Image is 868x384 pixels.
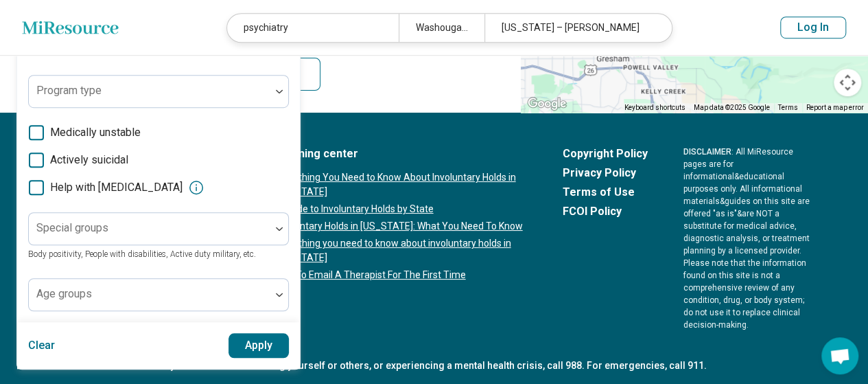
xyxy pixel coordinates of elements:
label: Age groups [36,287,92,300]
label: Special groups [36,221,108,234]
a: Everything You Need to Know About Involuntary Holds in [US_STATE] [274,170,527,199]
div: psychiatry [227,14,399,42]
a: FCOI Policy [563,203,648,220]
p: If you are at risk of harming yourself or others, or experiencing a mental health crisis, call 98... [57,359,812,373]
label: Program type [36,84,102,97]
img: Google [524,95,570,113]
span: Map data ©2025 Google [694,104,770,111]
a: Copyright Policy [563,146,648,162]
div: Washougal, [GEOGRAPHIC_DATA] [399,14,484,42]
a: Terms of Use [563,184,648,201]
a: Involuntary Holds in [US_STATE]: What You Need To Know [274,219,527,234]
a: Open this area in Google Maps (opens a new window) [524,95,570,113]
a: How To Email A Therapist For The First Time [274,268,527,282]
button: Clear [28,333,56,358]
span: Help with [MEDICAL_DATA] [50,179,183,196]
button: Apply [228,333,290,358]
button: Map camera controls [834,69,861,96]
div: Open chat [821,337,858,374]
a: Learning center [274,146,527,162]
span: Actively suicidal [50,152,128,168]
span: Body positivity, People with disabilities, Active duty military, etc. [28,249,256,259]
button: Log In [780,16,846,38]
a: Report a map error [806,104,864,111]
p: : All MiResource pages are for informational & educational purposes only. All informational mater... [683,146,812,331]
a: Everything you need to know about involuntary holds in [US_STATE] [274,236,527,265]
a: Terms (opens in new tab) [778,104,798,111]
button: Keyboard shortcuts [624,103,685,113]
span: Medically unstable [50,124,141,141]
div: [US_STATE] – [PERSON_NAME] [484,14,656,42]
a: A Guide to Involuntary Holds by State [274,202,527,216]
span: DISCLAIMER [683,147,731,157]
a: Privacy Policy [563,165,648,181]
